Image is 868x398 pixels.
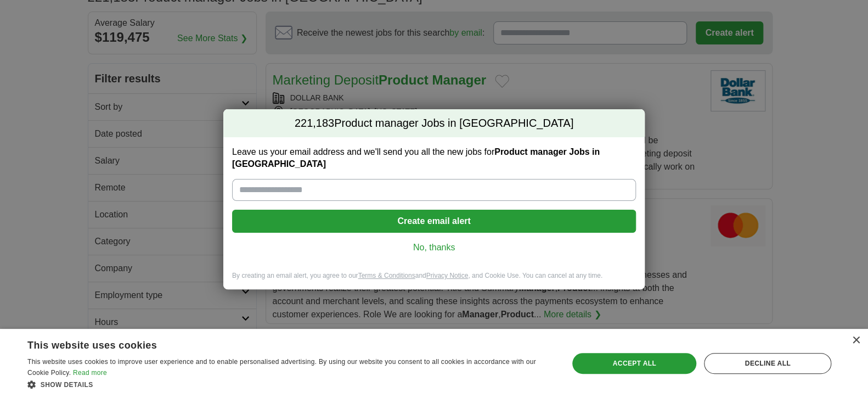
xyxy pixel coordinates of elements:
span: 221,183 [295,116,334,131]
a: Terms & Conditions [358,272,415,279]
div: By creating an email alert, you agree to our and , and Cookie Use. You can cancel at any time. [223,271,645,289]
a: Privacy Notice [426,272,469,279]
a: No, thanks [241,242,627,254]
div: Show details [27,379,553,390]
div: Accept all [572,353,696,374]
label: Leave us your email address and we'll send you all the new jobs for [232,146,636,170]
button: Create email alert [232,210,636,233]
div: This website uses cookies [27,335,525,352]
span: Show details [41,381,93,389]
div: Close [852,337,860,345]
div: Decline all [704,353,831,374]
h2: Product manager Jobs in [GEOGRAPHIC_DATA] [223,109,645,138]
a: Read more, opens a new window [73,369,107,377]
span: This website uses cookies to improve user experience and to enable personalised advertising. By u... [27,358,536,377]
